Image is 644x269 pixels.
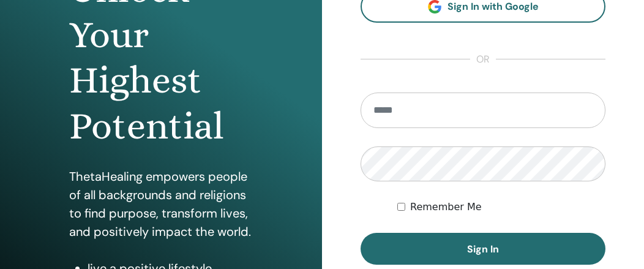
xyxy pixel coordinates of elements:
[467,243,499,256] span: Sign In
[410,200,482,214] label: Remember Me
[397,200,605,214] div: Keep me authenticated indefinitely or until I manually logout
[69,167,253,241] p: ThetaHealing empowers people of all backgrounds and religions to find purpose, transform lives, a...
[470,52,496,67] span: or
[361,233,605,265] button: Sign In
